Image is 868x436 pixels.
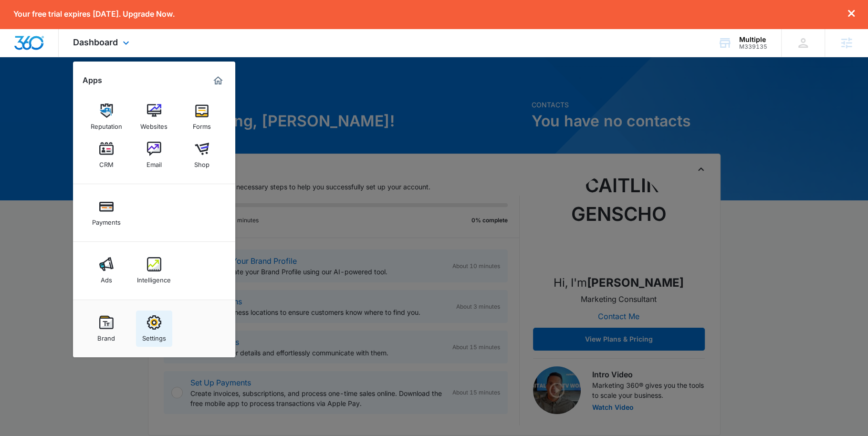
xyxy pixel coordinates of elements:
a: Ads [88,252,125,289]
a: Shop [184,137,220,173]
a: Settings [136,311,172,347]
div: Ads [101,271,112,284]
a: Payments [88,195,125,231]
a: Brand [88,311,125,347]
div: Reputation [91,118,122,130]
a: Intelligence [136,252,172,289]
h2: Apps [83,76,102,85]
div: Dashboard [59,29,146,57]
div: Brand [97,330,115,342]
a: Websites [136,99,172,135]
div: account id [739,43,767,50]
a: Marketing 360® Dashboard [210,73,226,88]
div: CRM [99,156,114,168]
div: Settings [142,330,166,342]
div: Shop [194,156,209,168]
span: Dashboard [73,37,118,47]
div: Email [146,156,162,168]
a: Reputation [88,99,125,135]
a: Forms [184,99,220,135]
div: Forms [193,118,211,130]
div: account name [739,36,767,43]
p: Your free trial expires [DATE]. Upgrade Now. [13,10,175,19]
div: Payments [92,214,121,226]
a: Email [136,137,172,173]
a: CRM [88,137,125,173]
div: Intelligence [137,271,171,284]
button: dismiss this dialog [848,10,855,19]
div: Websites [140,118,167,130]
